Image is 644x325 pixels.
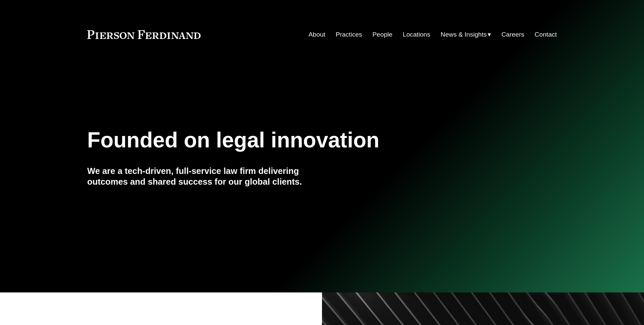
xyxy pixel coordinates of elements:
a: Contact [535,28,557,41]
a: Locations [403,28,430,41]
h4: We are a tech-driven, full-service law firm delivering outcomes and shared success for our global... [87,166,322,187]
a: Practices [336,28,362,41]
a: About [309,28,325,41]
a: People [372,28,392,41]
span: News & Insights [441,29,487,41]
a: folder dropdown [441,28,491,41]
a: Careers [501,28,524,41]
h1: Founded on legal innovation [87,128,479,152]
